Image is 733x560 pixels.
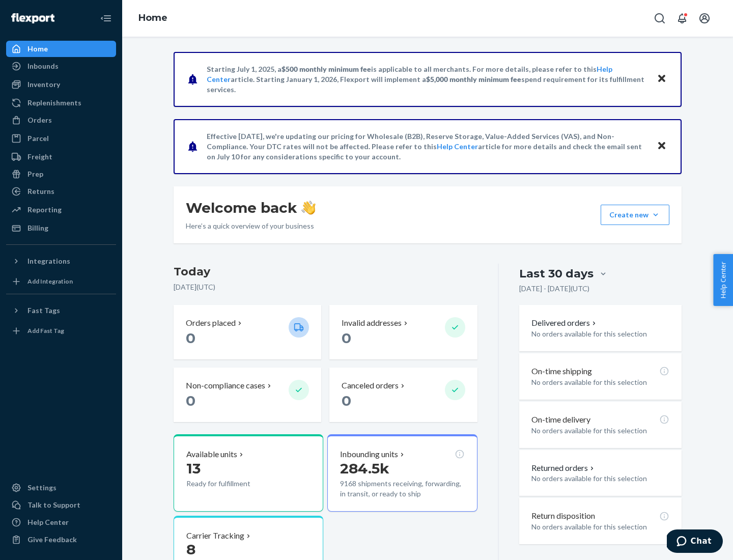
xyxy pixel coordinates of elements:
div: Home [27,44,48,54]
div: Add Fast Tag [27,326,64,335]
a: Inventory [6,76,116,93]
iframe: Opens a widget where you can chat to one of our agents [667,529,723,555]
button: Close [655,72,668,87]
span: $5,000 monthly minimum fee [426,75,521,83]
a: Home [138,12,167,23]
a: Add Integration [6,273,116,290]
div: Parcel [27,133,49,144]
div: Settings [27,483,57,493]
div: Talk to Support [27,500,80,510]
a: Parcel [6,130,116,147]
a: Freight [6,149,116,165]
p: Non-compliance cases [186,380,265,391]
span: $500 monthly minimum fee [281,65,371,73]
img: Flexport logo [11,13,54,23]
span: 0 [342,392,351,409]
p: Here’s a quick overview of your business [186,221,316,231]
p: [DATE] - [DATE] ( UTC ) [519,284,589,294]
p: Starting July 1, 2025, a is applicable to all merchants. For more details, please refer to this a... [207,64,647,95]
p: Orders placed [186,317,236,329]
a: Help Center [437,142,478,151]
button: Create new [601,205,669,225]
button: Talk to Support [6,497,116,513]
a: Settings [6,480,116,496]
div: Reporting [27,205,62,215]
span: 284.5k [340,460,389,477]
button: Orders placed 0 [174,305,321,359]
button: Fast Tags [6,302,116,319]
p: No orders available for this selection [531,377,669,387]
button: Help Center [713,254,733,306]
p: Invalid addresses [342,317,402,329]
p: No orders available for this selection [531,473,669,484]
button: Open notifications [672,8,692,29]
div: Fast Tags [27,305,60,316]
button: Invalid addresses 0 [329,305,477,359]
p: Carrier Tracking [186,530,244,542]
h3: Today [174,264,477,280]
div: Last 30 days [519,266,594,282]
button: Give Feedback [6,531,116,548]
a: Home [6,41,116,57]
a: Help Center [6,514,116,530]
span: 0 [186,329,195,347]
div: Inventory [27,79,60,90]
button: Delivered orders [531,317,598,329]
button: Integrations [6,253,116,269]
p: Ready for fulfillment [186,479,280,489]
p: No orders available for this selection [531,426,669,436]
a: Billing [6,220,116,236]
button: Available units13Ready for fulfillment [174,434,323,512]
a: Orders [6,112,116,128]
button: Close Navigation [96,8,116,29]
a: Reporting [6,202,116,218]
div: Integrations [27,256,70,266]
p: No orders available for this selection [531,522,669,532]
p: No orders available for this selection [531,329,669,339]
p: 9168 shipments receiving, forwarding, in transit, or ready to ship [340,479,464,499]
button: Canceled orders 0 [329,368,477,422]
p: On-time shipping [531,366,592,377]
p: Return disposition [531,510,595,522]
a: Returns [6,183,116,200]
a: Add Fast Tag [6,323,116,339]
p: Available units [186,449,237,460]
button: Open Search Box [650,8,670,29]
div: Returns [27,186,54,197]
a: Prep [6,166,116,182]
div: Billing [27,223,48,233]
h1: Welcome back [186,199,316,217]
button: Close [655,139,668,154]
button: Open account menu [694,8,715,29]
p: [DATE] ( UTC ) [174,282,477,292]
div: Replenishments [27,98,81,108]
button: Returned orders [531,462,596,474]
ol: breadcrumbs [130,4,176,33]
div: Inbounds [27,61,59,71]
div: Give Feedback [27,535,77,545]
p: Canceled orders [342,380,399,391]
span: 0 [342,329,351,347]
img: hand-wave emoji [301,201,316,215]
div: Add Integration [27,277,73,286]
span: 0 [186,392,195,409]
p: Effective [DATE], we're updating our pricing for Wholesale (B2B), Reserve Storage, Value-Added Se... [207,131,647,162]
span: 8 [186,541,195,558]
span: 13 [186,460,201,477]
div: Freight [27,152,52,162]
div: Orders [27,115,52,125]
button: Non-compliance cases 0 [174,368,321,422]
button: Inbounding units284.5k9168 shipments receiving, forwarding, in transit, or ready to ship [327,434,477,512]
p: Inbounding units [340,449,398,460]
div: Prep [27,169,43,179]
p: On-time delivery [531,414,590,426]
a: Replenishments [6,95,116,111]
div: Help Center [27,517,69,527]
a: Inbounds [6,58,116,74]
